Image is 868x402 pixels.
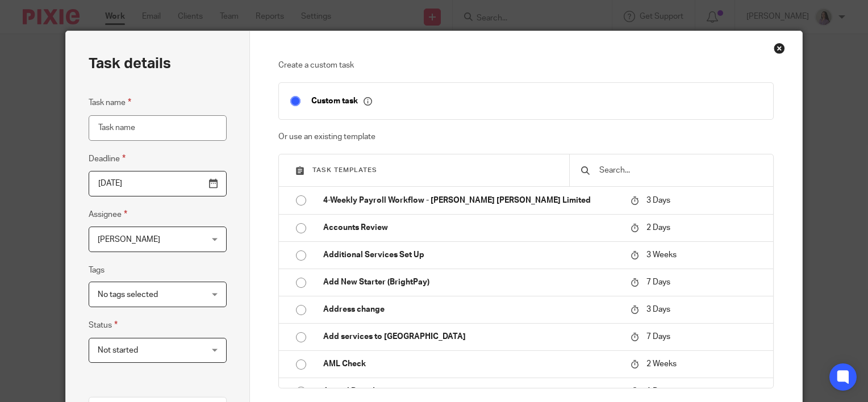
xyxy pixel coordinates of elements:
[311,96,372,106] p: Custom task
[323,249,619,261] p: Additional Services Set Up
[646,360,677,368] span: 2 Weeks
[323,304,619,315] p: Address change
[323,195,619,206] p: 4-Weekly Payroll Workflow - [PERSON_NAME] [PERSON_NAME] Limited
[89,96,131,109] label: Task name
[312,167,377,173] span: Task templates
[323,358,619,370] p: AML Check
[598,164,762,177] input: Search...
[89,171,227,196] input: Pick a date
[98,291,158,299] span: No tags selected
[323,386,619,397] p: Annual Price Increase
[323,277,619,288] p: Add New Starter (BrightPay)
[646,224,670,232] span: 2 Days
[278,131,774,143] p: Or use an existing template
[323,222,619,233] p: Accounts Review
[89,265,105,276] label: Tags
[89,152,126,165] label: Deadline
[646,196,670,204] span: 3 Days
[89,54,171,73] h2: Task details
[774,43,785,54] div: Close this dialog window
[98,236,160,244] span: [PERSON_NAME]
[89,319,118,332] label: Status
[323,331,619,342] p: Add services to [GEOGRAPHIC_DATA]
[646,333,670,341] span: 7 Days
[646,278,670,286] span: 7 Days
[646,387,670,395] span: 1 Days
[89,115,227,141] input: Task name
[646,251,677,259] span: 3 Weeks
[278,60,774,71] p: Create a custom task
[646,305,670,313] span: 3 Days
[98,346,138,354] span: Not started
[89,208,127,221] label: Assignee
